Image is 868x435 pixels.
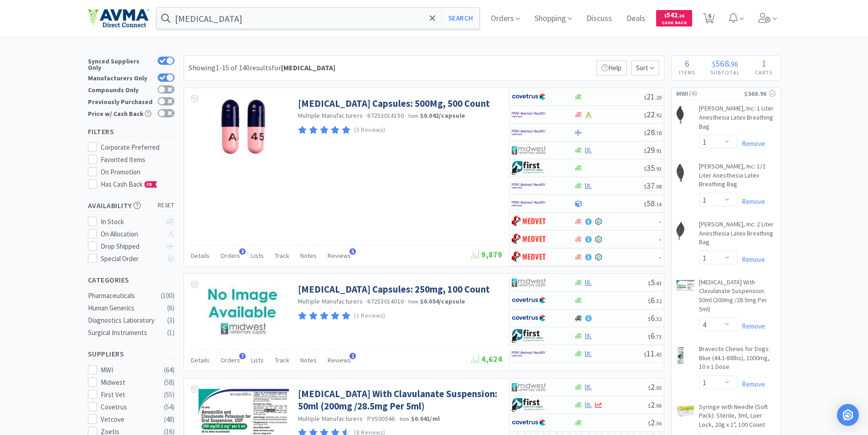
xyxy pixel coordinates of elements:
[298,388,500,413] a: [MEDICAL_DATA] With Clavulanate Suspension: 50ml (200mg /28.5mg Per 5ml)
[761,58,766,69] span: 1
[512,416,546,430] img: 77fca1acd8b6420a9015268ca798ef17_1.png
[662,21,687,26] span: Cash Back
[659,234,662,244] span: -
[644,162,662,173] span: 35
[655,333,662,340] span: . 73
[644,147,647,154] span: $
[101,402,157,413] div: Covetrus
[648,420,651,427] span: $
[644,180,662,191] span: 37
[471,249,502,260] span: 9,879
[676,89,688,99] span: MWI
[364,297,366,305] span: ·
[644,127,662,137] span: 28
[688,89,744,98] span: ( 6 )
[648,295,662,305] span: 6
[88,126,175,137] h5: Filters
[251,356,264,364] span: Lists
[88,275,175,285] h5: Categories
[664,10,684,19] span: 542
[596,60,627,76] p: Help
[164,389,175,400] div: ( 55 )
[405,297,407,305] span: ·
[678,13,684,19] span: . 26
[88,315,162,326] div: Diagnostics Laboratory
[703,59,748,68] div: .
[512,311,546,325] img: 77fca1acd8b6420a9015268ca798ef17_1.png
[512,293,546,307] img: 77fca1acd8b6420a9015268ca798ef17_1.png
[512,108,546,121] img: f6b2451649754179b5b4e0c70c3f7cb0_2.png
[101,253,161,264] div: Special Order
[420,297,466,305] strong: $0.054 / capsule
[655,94,662,101] span: . 20
[583,15,616,23] a: Discuss
[655,165,662,172] span: . 93
[685,58,689,69] span: 6
[648,417,662,428] span: 2
[145,182,154,187] span: CB
[676,280,694,291] img: cf41800747604506b9a41acab923bcf6_260835.png
[214,97,273,157] img: c6c6ea2b81184573866d525f175a1725_120054.jpeg
[367,414,395,423] span: PVS00546
[712,59,715,68] span: $
[300,252,317,260] span: Notes
[699,403,776,433] a: Syringe with Needle (Soft Pack): Sterile, 3ml, Luer Lock, 20g x 1", 100 Count
[699,345,776,375] a: Bravecto Chews for Dogs: Blue (44.1-88lbs), 1000mg, 10 x 1 Dose
[354,126,385,135] p: (5 Reviews)
[659,252,662,262] span: -
[644,348,662,359] span: 11
[623,15,649,23] a: Deals
[281,63,335,72] strong: [MEDICAL_DATA]
[648,402,651,409] span: $
[644,198,662,209] span: 58
[644,351,647,358] span: $
[648,382,662,392] span: 2
[512,232,546,246] img: bdd3c0f4347043b9a893056ed883a29a_120.png
[101,180,158,189] span: Has Cash Back
[655,351,662,358] span: . 45
[655,183,662,190] span: . 08
[408,113,418,119] span: from
[167,303,175,314] div: ( 6 )
[512,197,546,210] img: f6b2451649754179b5b4e0c70c3f7cb0_2.png
[512,179,546,193] img: f6b2451649754179b5b4e0c70c3f7cb0_2.png
[676,222,685,240] img: 9c447bb95fb14e0e9facdefa13479a36_10056.png
[655,147,662,154] span: . 91
[158,201,175,210] span: reset
[328,252,351,260] span: Reviews
[672,68,703,77] h4: Items
[411,414,440,423] strong: $0.041 / ml
[367,297,404,305] span: 67253014010
[648,313,662,323] span: 6
[648,384,651,391] span: $
[88,109,153,117] div: Price w/ Cash Back
[659,216,662,226] span: -
[731,59,738,68] span: 96
[328,356,351,364] span: Reviews
[644,183,647,190] span: $
[655,298,662,304] span: . 32
[655,280,662,287] span: . 43
[644,94,647,101] span: $
[512,161,546,175] img: 67d67680309e4a0bb49a5ff0391dcc42_6.png
[88,327,162,338] div: Surgical Instruments
[88,85,153,93] div: Compounds Only
[737,197,765,206] a: Remove
[101,216,161,227] div: In Stock
[512,347,546,361] img: f6b2451649754179b5b4e0c70c3f7cb0_2.png
[512,215,546,228] img: bdd3c0f4347043b9a893056ed883a29a_120.png
[88,9,149,28] img: e4e33dab9f054f5782a47901c742baa9_102.png
[221,252,240,260] span: Orders
[442,8,479,29] button: Search
[644,112,647,119] span: $
[655,420,662,427] span: . 36
[101,414,157,425] div: Vetcove
[101,241,161,252] div: Drop Shipped
[239,353,246,359] span: 7
[648,315,651,322] span: $
[354,311,385,321] p: (1 Reviews)
[101,167,175,178] div: On Promotion
[737,380,765,388] a: Remove
[300,356,317,364] span: Notes
[298,283,490,295] a: [MEDICAL_DATA] Capsules: 250mg, 100 Count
